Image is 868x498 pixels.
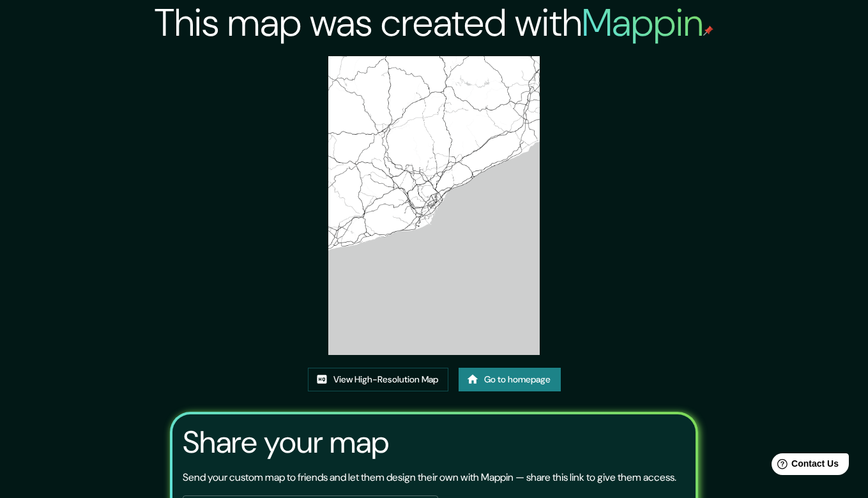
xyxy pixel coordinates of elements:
[459,368,561,391] a: Go to homepage
[308,368,448,391] a: View High-Resolution Map
[183,425,389,460] h3: Share your map
[328,56,540,355] img: created-map
[703,26,713,36] img: mappin-pin
[183,470,676,485] p: Send your custom map to friends and let them design their own with Mappin — share this link to gi...
[754,448,854,484] iframe: Help widget launcher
